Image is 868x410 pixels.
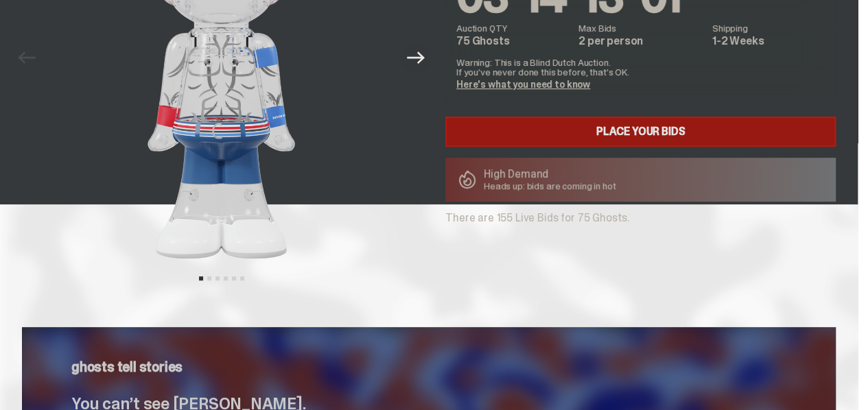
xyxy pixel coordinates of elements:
p: High Demand [484,169,616,180]
button: View slide 1 [199,276,203,280]
p: There are 155 Live Bids for 75 Ghosts. [445,213,836,224]
p: Heads up: bids are coming in hot [484,181,616,191]
a: Here's what you need to know [456,78,590,91]
dt: Auction QTY [456,23,570,33]
dd: 75 Ghosts [456,36,570,47]
dt: Max Bids [578,23,704,33]
button: Next [401,43,431,73]
button: View slide 5 [232,276,236,280]
p: ghosts tell stories [71,360,786,374]
dd: 1-2 Weeks [712,36,825,47]
dd: 2 per person [578,36,704,47]
p: Warning: This is a Blind Dutch Auction. If you’ve never done this before, that’s OK. [456,58,825,77]
button: View slide 2 [207,276,211,280]
dt: Shipping [712,23,825,33]
button: View slide 4 [224,276,228,280]
button: View slide 6 [240,276,244,280]
button: View slide 3 [215,276,220,280]
a: Place your Bids [445,117,836,147]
